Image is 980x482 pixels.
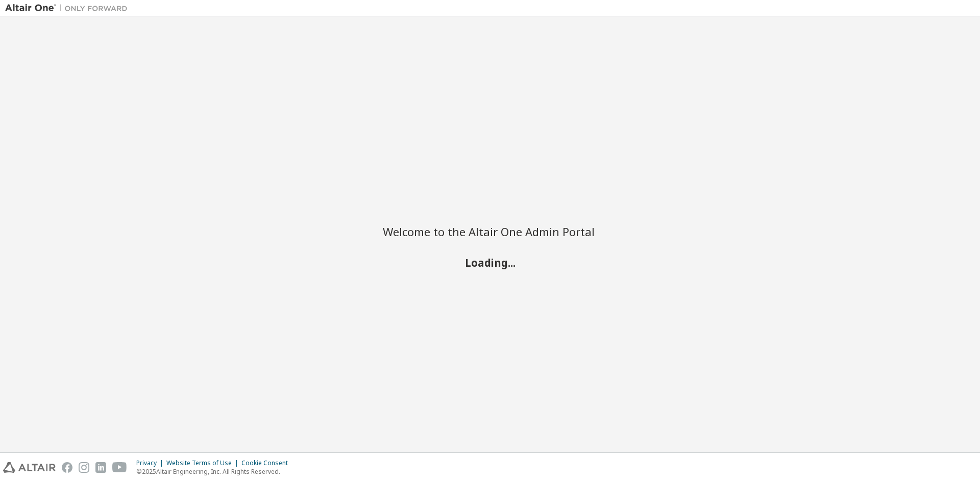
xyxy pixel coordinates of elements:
[3,462,56,473] img: altair_logo.svg
[383,224,597,239] h2: Welcome to the Altair One Admin Portal
[112,462,127,473] img: youtube.svg
[241,459,294,467] div: Cookie Consent
[5,3,133,13] img: Altair One
[166,459,241,467] div: Website Terms of Use
[79,462,89,473] img: instagram.svg
[95,462,106,473] img: linkedin.svg
[136,467,294,476] p: © 2025 Altair Engineering, Inc. All Rights Reserved.
[383,256,597,269] h2: Loading...
[136,459,166,467] div: Privacy
[62,462,72,473] img: facebook.svg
